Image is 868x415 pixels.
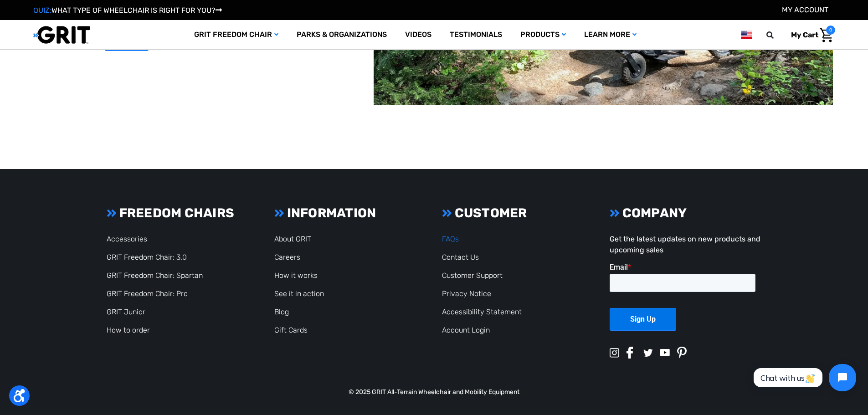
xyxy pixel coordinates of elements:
span: Email [319,61,334,68]
a: Testimonials [441,20,511,50]
h3: COMPANY [610,205,761,221]
a: GRIT Freedom Chair: Spartan [107,271,203,280]
a: About GRIT [274,235,311,243]
a: GRIT Freedom Chair [185,20,288,50]
a: Products [511,20,575,50]
a: Account [782,5,828,14]
h3: FREEDOM CHAIRS [107,205,258,221]
a: Customer Support [442,271,503,280]
a: Accessibility Statement [442,307,522,316]
a: Contact Us [442,253,479,261]
a: Careers [274,253,300,261]
img: youtube [660,349,670,356]
a: Account Login [442,326,490,334]
input: Submit [295,151,343,170]
img: us.png [741,29,752,41]
a: See it in action [274,289,324,298]
img: twitter [643,349,653,357]
a: How to order [107,326,150,334]
a: Parks & Organizations [288,20,396,50]
a: GRIT Freedom Chair: 3.0 [107,253,187,261]
p: © 2025 GRIT All-Terrain Wheelchair and Mobility Equipment [102,387,767,397]
a: GRIT Junior [107,307,145,316]
span: Is there anything you would like to tell us about the child? [319,99,469,106]
a: How it works [274,271,318,280]
span: QUIZ: [33,6,51,15]
img: Cart [820,28,833,42]
a: Gift Cards [274,326,308,334]
h3: INFORMATION [274,205,426,221]
img: pinterest [677,347,687,359]
img: GRIT All-Terrain Wheelchair and Mobility Equipment [33,26,90,44]
h3: CUSTOMER [442,205,593,221]
a: QUIZ:WHAT TYPE OF WHEELCHAIR IS RIGHT FOR YOU? [33,6,222,15]
iframe: Form 2 [610,263,761,338]
p: Get the latest updates on new products and upcoming sales [610,234,761,256]
a: GRIT Freedom Chair: Pro [107,289,188,298]
a: FAQs [442,235,459,243]
a: Learn More [575,20,646,50]
input: Search [770,26,784,45]
a: Cart with 0 items [784,26,835,45]
a: Privacy Notice [442,289,491,298]
img: instagram [610,348,619,358]
img: facebook [627,347,633,359]
span: 0 [826,26,835,35]
span: Phone Number [130,37,179,46]
a: Blog [274,307,289,316]
iframe: To enrich screen reader interactions, please activate Accessibility in Grammarly extension settings [744,356,864,399]
a: Videos [396,20,441,50]
span: My Cart [791,31,818,39]
strong: ____________________________________________________________________________________ [106,41,532,51]
a: Accessories [107,235,147,243]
